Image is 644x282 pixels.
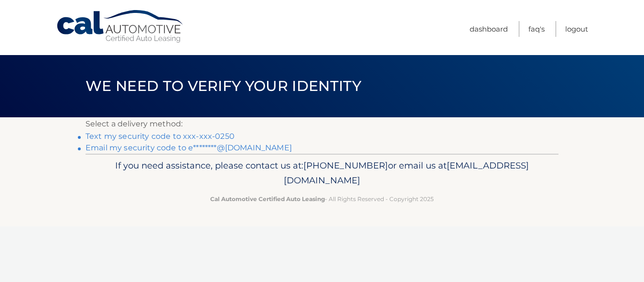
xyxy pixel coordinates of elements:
[210,195,325,203] strong: Cal Automotive Certified Auto Leasing
[470,21,508,37] a: Dashboard
[565,21,588,37] a: Logout
[528,21,545,37] a: FAQ's
[92,158,552,189] p: If you need assistance, please contact us at: or email us at
[56,10,185,44] a: Cal Automotive
[86,132,235,141] a: Text my security code to xxx-xxx-0250
[86,77,361,95] span: We need to verify your identity
[86,143,292,152] a: Email my security code to e********@[DOMAIN_NAME]
[86,117,558,131] p: Select a delivery method:
[92,194,552,204] p: - All Rights Reserved - Copyright 2025
[303,160,388,171] span: [PHONE_NUMBER]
